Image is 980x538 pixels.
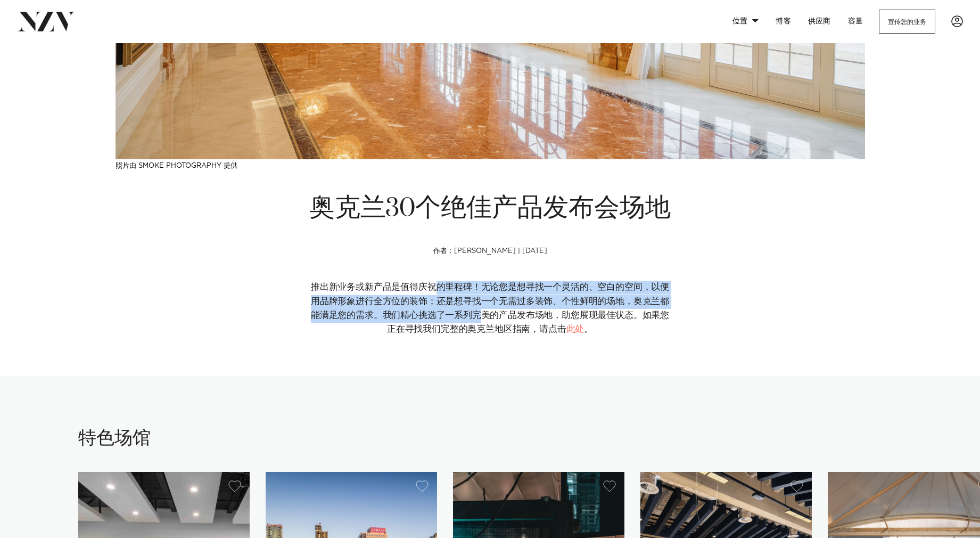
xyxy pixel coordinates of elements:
img: nzv-logo.png [17,12,75,31]
font: 特色场馆 [78,429,151,447]
a: 宣传您的业务 [879,10,935,33]
font: 供应商 [808,18,831,25]
font: 。 [584,325,593,334]
font: 容量 [848,18,863,25]
font: 宣传您的业务 [888,19,926,25]
a: 此处 [566,325,584,334]
font: 作者：[PERSON_NAME] | [DATE] [433,248,547,255]
a: 位置 [724,10,767,33]
font: 奥克兰30个绝佳产品发布会场地 [309,196,671,222]
a: 照片由 Smoke Photography 提供 [116,162,237,169]
a: 博客 [767,10,800,33]
a: 容量 [839,10,872,33]
font: 博客 [776,18,791,25]
font: 位置 [732,18,748,25]
a: 供应商 [800,10,839,33]
font: 推出新业务或新产品是值得庆祝的里程碑！无论您是想寻找一个灵活的、空白的空间，以便用品牌形象进行全方位的装饰；还是想寻找一个无需过多装饰、个性鲜明的场地，奥克兰都能满足您的需求。我们精心挑选了一系... [311,283,669,334]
